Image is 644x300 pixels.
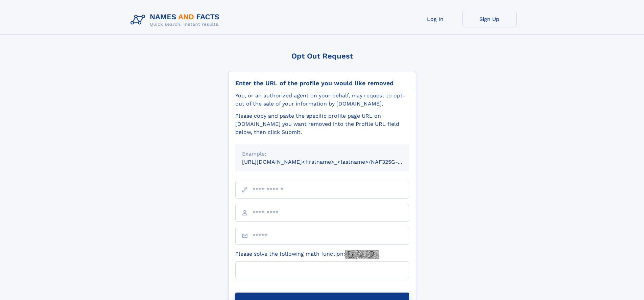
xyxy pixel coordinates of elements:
[235,79,409,87] div: Enter the URL of the profile you would like removed
[242,159,422,165] small: [URL][DOMAIN_NAME]<firstname>_<lastname>/NAF325G-xxxxxxxx
[408,11,462,27] a: Log In
[235,92,409,108] div: You, or an authorized agent on your behalf, may request to opt-out of the sale of your informatio...
[235,250,379,259] label: Please solve the following math function:
[242,150,402,158] div: Example:
[462,11,517,27] a: Sign Up
[228,52,416,60] div: Opt Out Request
[235,112,409,136] div: Please copy and paste the specific profile page URL on [DOMAIN_NAME] you want removed into the Pr...
[128,11,225,29] img: Logo Names and Facts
